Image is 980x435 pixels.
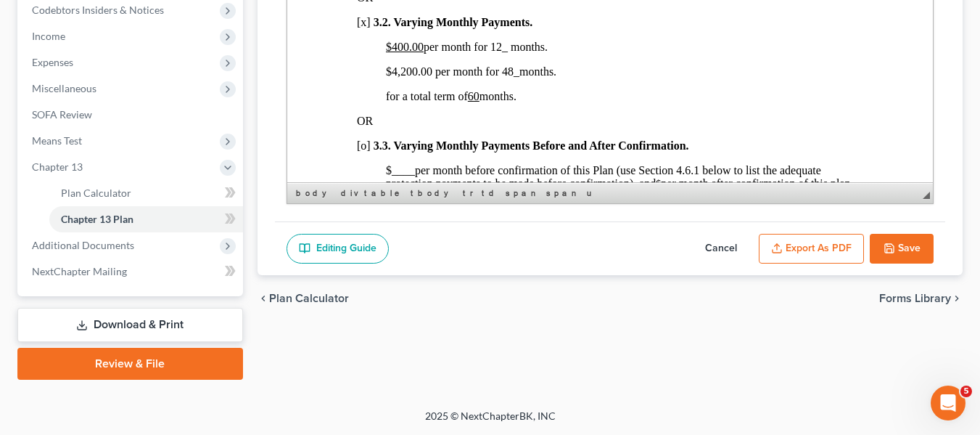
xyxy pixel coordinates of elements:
a: body element [293,186,337,200]
a: Plan Calculator [49,180,243,206]
span: Plan Calculator [61,187,131,199]
a: tr element [460,186,477,200]
a: span element [503,186,542,200]
span: Miscellaneous [32,82,96,94]
span: 5 [960,386,972,397]
a: NextChapter Mailing [20,259,243,285]
a: SOFA Review [20,102,243,128]
div: 2025 © NextChapterBK, INC [77,409,904,435]
span: Income [32,30,65,42]
a: span element [543,186,582,200]
span: SOFA Review [32,108,92,121]
button: Forms Library chevron_right [879,293,963,304]
a: Editing Guide [287,234,389,264]
i: chevron_left [258,293,269,304]
span: Codebtors Insiders & Notices [32,4,164,16]
span: Chapter 13 [32,160,83,173]
span: Resize [923,192,930,199]
a: div element [338,186,360,200]
span: Chapter 13 Plan [61,213,133,225]
a: Chapter 13 Plan [49,206,243,232]
a: td element [479,186,501,200]
iframe: Intercom live chat [931,386,965,420]
button: Save [870,234,934,264]
span: Plan Calculator [269,293,349,304]
a: table element [361,186,406,200]
u: $ [368,323,374,334]
a: Review & File [17,348,243,380]
a: u element [584,186,593,200]
span: per month after confirmation of this plan, for a total term of [99,322,567,347]
span: Additional Documents [32,239,134,251]
span: NextChapter Mailing [32,265,127,277]
button: Cancel [689,234,753,264]
span: ____ [104,309,128,321]
a: tbody element [408,186,458,200]
span: Expenses [32,56,73,68]
i: chevron_right [951,293,963,304]
span: Forms Library [879,293,951,304]
button: chevron_left Plan Calculator [258,293,349,304]
span: Means Test [32,134,82,147]
span: $ per month before confirmation of this Plan (use Section 4.6.1 below to list the adequate protec... [99,309,534,334]
button: Export as PDF [759,234,864,264]
a: Download & Print [17,308,243,342]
